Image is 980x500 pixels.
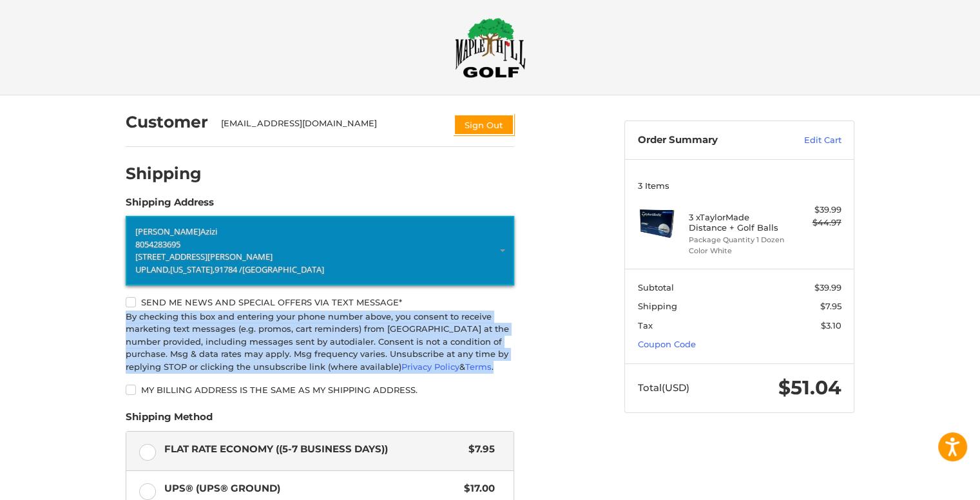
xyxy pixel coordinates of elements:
span: [US_STATE], [170,264,215,275]
span: $51.04 [778,376,841,399]
span: UPLAND, [135,264,170,275]
h3: Order Summary [638,134,776,147]
span: 8054283695 [135,238,180,250]
span: UPS® (UPS® Ground) [164,481,458,496]
h4: 3 x TaylorMade Distance + Golf Balls [689,212,787,233]
img: Maple Hill Golf [455,17,526,78]
li: Color White [689,245,787,256]
a: Terms [465,361,492,372]
span: $7.95 [820,301,841,311]
span: [STREET_ADDRESS][PERSON_NAME] [135,251,273,262]
a: Enter or select a different address [126,216,514,285]
span: $39.99 [814,282,841,293]
a: Coupon Code [638,339,696,349]
label: Send me news and special offers via text message* [126,297,514,307]
span: $3.10 [821,320,841,331]
h2: Customer [126,112,208,132]
span: Subtotal [638,282,674,293]
h2: Shipping [126,164,202,184]
a: Edit Cart [776,134,841,147]
span: $17.00 [457,481,495,496]
span: 91784 / [215,264,242,275]
li: Package Quantity 1 Dozen [689,235,787,245]
div: $44.97 [791,216,841,229]
div: By checking this box and entering your phone number above, you consent to receive marketing text ... [126,311,514,374]
button: Sign Out [454,114,514,135]
legend: Shipping Address [126,195,214,216]
h3: 3 Items [638,180,841,191]
div: [EMAIL_ADDRESS][DOMAIN_NAME] [221,117,441,135]
div: $39.99 [791,204,841,216]
legend: Shipping Method [126,410,213,430]
span: [GEOGRAPHIC_DATA] [242,264,324,275]
span: Tax [638,320,653,331]
span: $7.95 [462,442,495,457]
a: Privacy Policy [401,361,459,372]
label: My billing address is the same as my shipping address. [126,385,514,395]
span: Total (USD) [638,381,689,394]
span: Azizi [200,226,217,237]
span: Shipping [638,301,677,311]
span: [PERSON_NAME] [135,226,200,237]
span: Flat Rate Economy ((5-7 Business Days)) [164,442,463,457]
